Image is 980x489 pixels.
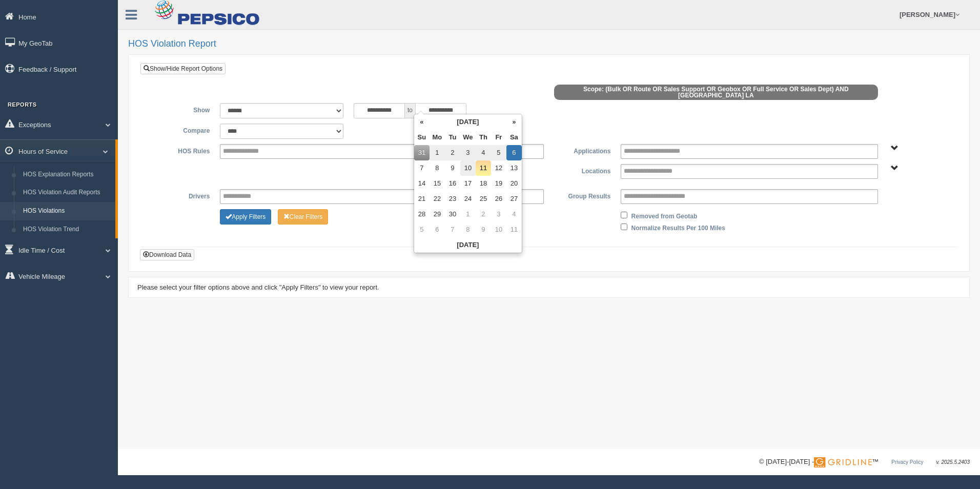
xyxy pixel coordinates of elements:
label: Removed from Geotab [631,209,698,221]
span: Please select your filter options above and click "Apply Filters" to view your report. [137,283,379,291]
td: 4 [476,145,491,160]
label: Compare [148,124,215,136]
td: 22 [430,191,445,207]
td: 30 [445,207,460,222]
th: Tu [445,130,460,145]
a: HOS Explanation Reports [18,166,115,184]
td: 3 [491,207,506,222]
td: 23 [445,191,460,207]
td: 16 [445,176,460,191]
label: Show [148,103,215,115]
td: 29 [430,207,445,222]
th: Su [414,130,430,145]
td: 9 [445,160,460,176]
td: 1 [460,207,476,222]
td: 27 [506,191,522,207]
span: to [405,103,415,118]
th: Fr [491,130,506,145]
label: Applications [549,144,616,156]
td: 6 [506,145,522,160]
th: [DATE] [430,114,506,130]
td: 18 [476,176,491,191]
td: 26 [491,191,506,207]
th: » [506,114,522,130]
td: 17 [460,176,476,191]
td: 11 [506,222,522,237]
td: 21 [414,191,430,207]
td: 8 [430,160,445,176]
td: 13 [506,160,522,176]
td: 11 [476,160,491,176]
a: Show/Hide Report Options [140,63,226,74]
th: « [414,114,430,130]
td: 4 [506,207,522,222]
h2: HOS Violation Report [128,39,970,49]
td: 1 [430,145,445,160]
td: 2 [476,207,491,222]
td: 10 [460,160,476,176]
td: 9 [476,222,491,237]
td: 14 [414,176,430,191]
button: Download Data [140,249,194,260]
label: Group Results [549,189,616,201]
label: HOS Rules [148,144,215,156]
th: Mo [430,130,445,145]
td: 24 [460,191,476,207]
td: 10 [491,222,506,237]
th: [DATE] [414,237,522,253]
td: 20 [506,176,522,191]
td: 5 [414,222,430,237]
td: 6 [430,222,445,237]
label: Normalize Results Per 100 Miles [631,221,725,233]
label: Drivers [148,189,215,201]
td: 7 [414,160,430,176]
td: 25 [476,191,491,207]
td: 2 [445,145,460,160]
label: Locations [549,164,616,176]
td: 7 [445,222,460,237]
button: Change Filter Options [220,209,271,225]
a: Privacy Policy [891,459,923,465]
td: 28 [414,207,430,222]
td: 8 [460,222,476,237]
td: 12 [491,160,506,176]
th: Sa [506,130,522,145]
td: 31 [414,145,430,160]
img: Gridline [814,457,872,467]
th: We [460,130,476,145]
a: HOS Violation Trend [18,220,115,239]
span: v. 2025.5.2403 [936,459,970,465]
button: Change Filter Options [278,209,329,225]
td: 3 [460,145,476,160]
th: Th [476,130,491,145]
a: HOS Violations [18,202,115,220]
a: HOS Violation Audit Reports [18,184,115,202]
td: 5 [491,145,506,160]
span: Scope: (Bulk OR Route OR Sales Support OR Geobox OR Full Service OR Sales Dept) AND [GEOGRAPHIC_D... [554,85,878,100]
div: © [DATE]-[DATE] - ™ [759,457,970,467]
td: 15 [430,176,445,191]
td: 19 [491,176,506,191]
